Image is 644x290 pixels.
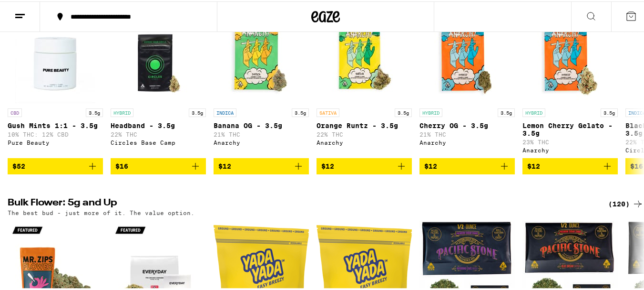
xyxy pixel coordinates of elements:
a: Open page for Headband - 3.5g from Circles Base Camp [111,7,206,157]
p: 10% THC: 12% CBD [8,130,103,136]
a: Open page for Banana OG - 3.5g from Anarchy [214,7,309,157]
p: INDICA [214,107,236,116]
div: Circles Base Camp [111,138,206,144]
img: Circles Base Camp - Headband - 3.5g [111,7,206,102]
div: Pure Beauty [8,138,103,144]
span: $52 [12,161,25,169]
p: Cherry OG - 3.5g [419,120,515,128]
a: Open page for Orange Runtz - 3.5g from Anarchy [317,7,412,157]
img: Anarchy - Lemon Cherry Gelato - 3.5g [522,7,618,102]
a: Open page for Lemon Cherry Gelato - 3.5g from Anarchy [522,7,618,157]
h2: Bulk Flower: 5g and Up [8,197,597,208]
p: 3.5g [498,107,515,116]
span: $12 [527,161,540,169]
p: HYBRID [522,107,545,116]
p: 23% THC [522,138,618,144]
p: 3.5g [601,107,618,116]
p: 3.5g [292,107,309,116]
p: Headband - 3.5g [111,120,206,128]
span: $16 [115,161,128,169]
p: 22% THC [111,130,206,136]
span: Hi. Need any help? [6,7,69,14]
p: HYBRID [111,107,133,116]
p: HYBRID [419,107,442,116]
button: Add to bag [214,157,309,173]
img: Anarchy - Orange Runtz - 3.5g [317,7,412,102]
p: The best bud - just more of it. The value option. [8,208,194,215]
button: Add to bag [317,157,412,173]
p: CBD [8,107,22,116]
button: Add to bag [111,157,206,173]
img: Pure Beauty - Gush Mints 1:1 - 3.5g [8,7,103,102]
button: Add to bag [419,157,515,173]
p: 3.5g [395,107,412,116]
span: $12 [321,161,334,169]
img: Anarchy - Cherry OG - 3.5g [419,7,515,102]
p: 3.5g [86,107,103,116]
p: 3.5g [189,107,206,116]
img: Anarchy - Banana OG - 3.5g [214,7,309,102]
div: Anarchy [419,138,515,144]
span: $16 [630,161,643,169]
button: Add to bag [522,157,618,173]
p: 21% THC [419,130,515,136]
p: 22% THC [317,130,412,136]
p: SATIVA [317,107,339,116]
button: Add to bag [8,157,103,173]
p: Orange Runtz - 3.5g [317,120,412,128]
p: Lemon Cherry Gelato - 3.5g [522,120,618,136]
p: Banana OG - 3.5g [214,120,309,128]
div: Anarchy [214,138,309,144]
p: 21% THC [214,130,309,136]
div: Anarchy [522,146,618,152]
a: Open page for Cherry OG - 3.5g from Anarchy [419,7,515,157]
span: $12 [424,161,437,169]
a: Open page for Gush Mints 1:1 - 3.5g from Pure Beauty [8,7,103,157]
div: Anarchy [317,138,412,144]
a: (120) [608,197,644,208]
p: Gush Mints 1:1 - 3.5g [8,120,103,128]
span: $12 [218,161,231,169]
